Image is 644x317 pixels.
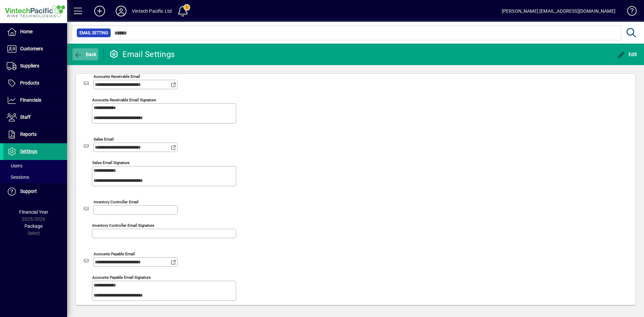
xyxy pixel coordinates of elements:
span: Staff [20,114,31,120]
span: Support [20,189,37,194]
a: Sessions [3,171,67,183]
span: Reports [20,131,37,137]
mat-label: Sales email [94,137,114,141]
mat-label: Sales email signature [92,160,129,165]
span: Edit [617,52,637,57]
button: Edit [615,48,639,60]
a: Support [3,183,67,200]
div: [PERSON_NAME] [EMAIL_ADDRESS][DOMAIN_NAME] [502,6,615,16]
span: Home [20,29,33,34]
span: Sessions [7,174,29,180]
span: Customers [20,46,43,51]
div: Vintech Pacific Ltd [132,6,172,16]
span: Financials [20,97,41,103]
mat-label: Accounts Payable Email Signature [92,275,151,279]
span: Back [74,52,97,57]
a: Products [3,75,67,92]
p: Example email content. [7,12,537,18]
span: Users [7,163,22,168]
span: Financial Year [19,209,48,215]
span: Suppliers [20,63,39,68]
a: Financials [3,92,67,109]
a: Reports [3,126,67,143]
span: Email Setting [79,30,108,36]
mat-label: Inventory Controller Email Signature [92,223,154,227]
div: Email Settings [109,49,175,60]
app-page-header-button: Back [67,48,104,60]
button: Back [72,48,98,60]
button: Profile [110,5,132,17]
a: Suppliers [3,58,67,74]
mat-label: Accounts Payable Email [94,251,135,256]
button: Add [89,5,110,17]
mat-label: Accounts receivable email [94,74,140,78]
mat-label: Inventory Controller Email [94,199,139,204]
mat-label: Accounts receivable email signature [92,97,156,102]
span: Settings [20,149,37,154]
span: Products [20,80,39,86]
span: Package [24,223,43,229]
a: Customers [3,41,67,57]
a: Home [3,23,67,40]
a: Staff [3,109,67,126]
a: Knowledge Base [622,1,636,23]
a: Users [3,160,67,171]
